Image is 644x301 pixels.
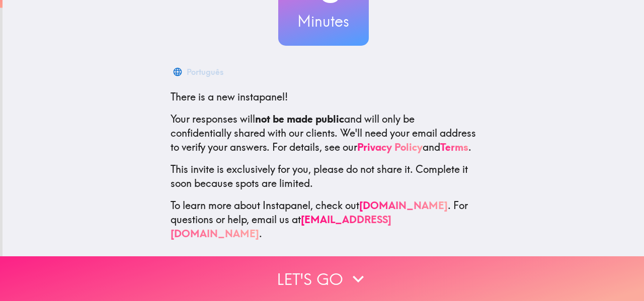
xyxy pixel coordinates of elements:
span: There is a new instapanel! [171,90,288,103]
h3: Minutes [278,11,369,32]
a: [DOMAIN_NAME] [359,199,448,212]
button: Português [171,62,227,82]
p: To learn more about Instapanel, check out . For questions or help, email us at . [171,198,476,241]
b: not be made public [255,113,344,125]
a: Terms [440,141,468,153]
a: [EMAIL_ADDRESS][DOMAIN_NAME] [171,213,391,240]
a: Privacy Policy [357,141,423,153]
div: Português [187,65,223,79]
p: Your responses will and will only be confidentially shared with our clients. We'll need your emai... [171,112,476,154]
p: This invite is exclusively for you, please do not share it. Complete it soon because spots are li... [171,162,476,190]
